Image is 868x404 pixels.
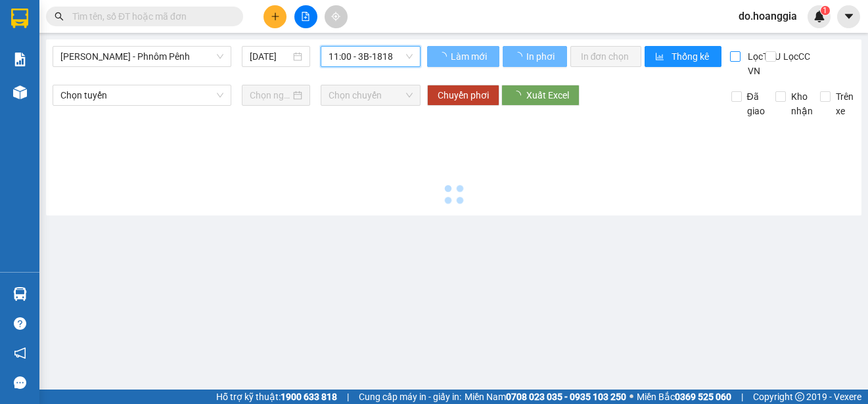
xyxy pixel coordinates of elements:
[672,49,711,64] span: Thống kê
[301,12,310,21] span: file-add
[778,49,812,64] span: Lọc CC
[281,392,337,402] strong: 1900 633 818
[347,390,349,404] span: |
[512,91,526,100] span: loading
[506,392,626,402] strong: 0708 023 035 - 0935 103 250
[13,53,27,66] img: solution-icon
[821,6,830,15] sup: 1
[427,85,499,106] button: Chuyển phơi
[60,85,223,105] span: Chọn tuyến
[570,46,642,67] button: In đơn chọn
[795,392,804,401] span: copyright
[823,6,827,15] span: 1
[637,390,731,404] span: Miền Bắc
[250,49,290,64] input: 13/09/2025
[503,46,567,67] button: In phơi
[742,89,770,118] span: Đã giao
[831,89,859,118] span: Trên xe
[438,52,449,61] span: loading
[742,49,783,78] span: Lọc THU VN
[72,9,227,24] input: Tìm tên, số ĐT hoặc mã đơn
[728,8,808,24] span: do.hoanggia
[501,85,580,106] button: Xuất Excel
[427,46,499,67] button: Làm mới
[325,5,348,28] button: aim
[645,46,721,67] button: bar-chartThống kê
[526,88,569,102] span: Xuất Excel
[55,12,64,21] span: search
[11,9,28,28] img: logo-vxr
[294,5,317,28] button: file-add
[331,12,340,21] span: aim
[359,390,461,404] span: Cung cấp máy in - giấy in:
[271,12,280,21] span: plus
[451,49,489,64] span: Làm mới
[14,317,26,330] span: question-circle
[263,5,286,28] button: plus
[465,390,626,404] span: Miền Nam
[629,394,633,399] span: ⚪️
[843,11,855,22] span: caret-down
[250,88,290,102] input: Chọn ngày
[13,287,27,301] img: warehouse-icon
[329,85,413,105] span: Chọn chuyến
[14,347,26,359] span: notification
[216,390,337,404] span: Hỗ trợ kỹ thuật:
[526,49,557,64] span: In phơi
[837,5,860,28] button: caret-down
[14,376,26,389] span: message
[741,390,743,404] span: |
[786,89,818,118] span: Kho nhận
[60,47,223,66] span: Hồ Chí Minh - Phnôm Pênh
[13,85,27,99] img: warehouse-icon
[655,52,666,62] span: bar-chart
[813,11,825,22] img: icon-new-feature
[513,52,524,61] span: loading
[675,392,731,402] strong: 0369 525 060
[329,47,413,66] span: 11:00 - 3B-1818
